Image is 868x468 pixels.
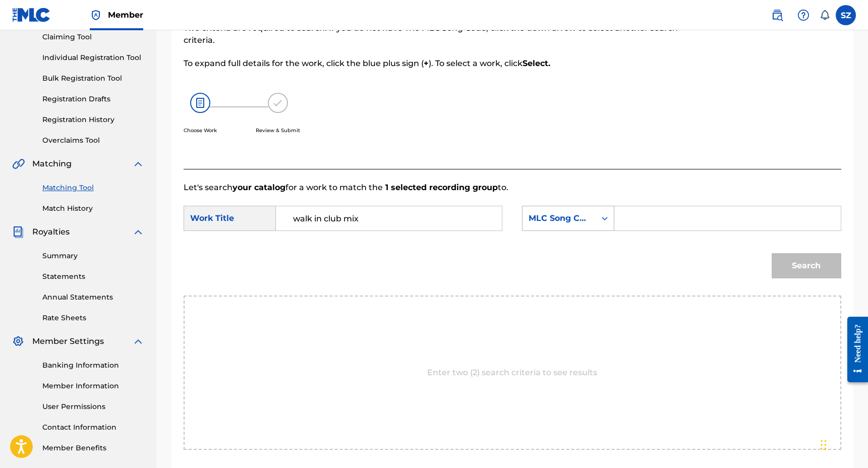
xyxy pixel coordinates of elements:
p: Two criteria are required to search. If you do not have The MLC Song Code, click the down arrow t... [184,22,690,46]
img: Member Settings [12,335,24,347]
p: Enter two (2) search criteria to see results [427,367,597,379]
a: Member Information [42,381,144,391]
img: 173f8e8b57e69610e344.svg [268,93,288,113]
a: Registration History [42,114,144,125]
div: Notifications [820,10,830,20]
p: Choose Work [184,127,217,134]
iframe: Resource Center [840,309,868,390]
span: Royalties [32,226,70,238]
img: MLC Logo [12,8,51,22]
img: Top Rightsholder [90,9,102,21]
div: MLC Song Code [529,212,590,224]
a: Bulk Registration Tool [42,73,144,84]
div: Drag [821,430,827,460]
a: Individual Registration Tool [42,52,144,63]
a: Banking Information [42,360,144,371]
img: Royalties [12,226,24,238]
img: 26af456c4569493f7445.svg [190,93,210,113]
a: User Permissions [42,401,144,412]
strong: + [424,58,429,68]
a: Overclaims Tool [42,135,144,146]
p: Let's search for a work to match the to. [184,182,841,194]
a: Member Benefits [42,443,144,453]
a: Public Search [767,5,787,25]
a: Registration Drafts [42,94,144,104]
img: expand [132,158,144,170]
strong: 1 selected recording group [383,183,498,192]
a: Annual Statements [42,292,144,303]
a: Statements [42,271,144,282]
strong: your catalog [233,183,285,192]
span: Member Settings [32,335,104,347]
p: Review & Submit [256,127,300,134]
p: To expand full details for the work, click the blue plus sign ( ). To select a work, click [184,57,690,70]
span: Member [108,9,143,21]
iframe: Chat Widget [818,420,868,468]
img: expand [132,335,144,347]
a: Rate Sheets [42,313,144,323]
div: Help [793,5,814,25]
div: User Menu [836,5,856,25]
span: Matching [32,158,72,170]
img: search [771,9,783,21]
a: Contact Information [42,422,144,433]
a: Matching Tool [42,183,144,193]
a: Summary [42,251,144,261]
img: Matching [12,158,25,170]
a: Claiming Tool [42,32,144,42]
form: Search Form [184,194,841,296]
img: expand [132,226,144,238]
img: help [797,9,809,21]
a: Match History [42,203,144,214]
strong: Select. [523,58,550,68]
